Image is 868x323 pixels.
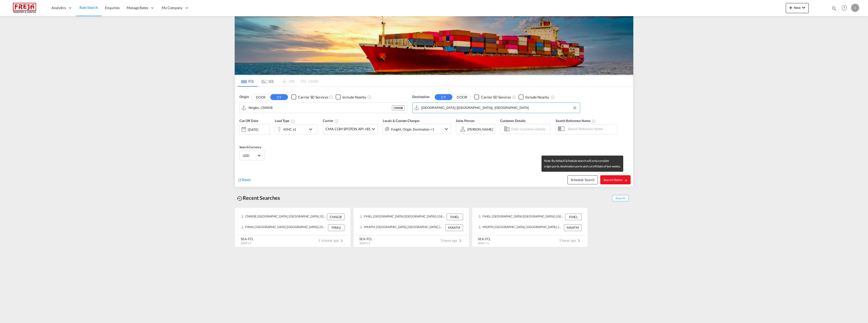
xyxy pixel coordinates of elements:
div: FIRAU [328,224,344,231]
div: J [851,4,859,12]
div: [DATE] [248,127,258,132]
button: Clear Input [571,104,579,112]
div: SEA-FCL [478,237,491,241]
span: 3 hours ago [559,238,582,242]
div: Recent Searches [235,192,282,204]
md-input-container: Ningbo, CNNGB [240,103,407,113]
div: icon-magnify [831,6,837,13]
recent-search-card: FIHEL, [GEOGRAPHIC_DATA] ([GEOGRAPHIC_DATA]), [GEOGRAPHIC_DATA], [GEOGRAPHIC_DATA], [GEOGRAPHIC_D... [353,207,469,247]
span: Analytics [51,5,66,10]
input: Search by Port [249,104,392,112]
button: Search Ratesicon-arrow-right [600,175,631,184]
span: Cut Off Date [239,119,258,123]
span: Show All [612,195,629,201]
span: Load Type [275,119,295,123]
button: CY [435,94,452,100]
div: SEA-FCL [359,237,372,241]
div: Freight Origin Destination Factory Stuffing [391,126,434,133]
md-tab-item: LCL [258,76,278,87]
span: Search Reference Name [556,119,596,123]
div: CNNGB [392,105,404,110]
span: Carrier [323,119,338,123]
span: Enquiries [105,6,120,10]
md-select: Sales Person: Jarkko Lamminpaa [467,126,494,133]
button: CY [270,94,288,100]
md-icon: icon-chevron-down [801,5,807,11]
span: Search Currency [239,145,261,149]
md-checkbox: Checkbox No Ink [474,94,511,100]
input: Search Reference Name [565,125,617,133]
md-tooltip: Note: By default Schedule search will only consider origin ports, destination ports and cut off d... [541,156,623,172]
recent-search-card: CNNGB, [GEOGRAPHIC_DATA], [GEOGRAPHIC_DATA], [GEOGRAPHIC_DATA] & [GEOGRAPHIC_DATA], [GEOGRAPHIC_D... [235,207,351,247]
input: Enter Customer Details [511,125,549,133]
span: Locals & Custom Charges [383,119,420,123]
span: 1 minutes ago [318,238,345,242]
md-icon: icon-plus 400-fg [788,5,794,11]
div: FIRAU, Raumo (Rauma), Finland, Northern Europe, Europe [241,224,327,231]
div: 40HC x1icon-chevron-down [275,124,318,134]
div: SEA-FCL [241,237,254,241]
div: CNNGB, Ningbo, China, Greater China & Far East Asia, Asia Pacific [241,214,326,220]
span: Help [840,4,849,12]
md-checkbox: Checkbox No Ink [519,94,549,100]
md-icon: icon-chevron-right [457,238,463,244]
div: 40HC x1 [283,126,296,133]
md-icon: icon-chevron-right [576,238,582,244]
md-icon: The selected Trucker/Carrierwill be displayed in the rate results If the rates are from another f... [334,119,338,123]
span: CMA CGM SPOTON API +85 [325,127,370,132]
img: LCL+%26+FCL+BACKGROUND.png [235,16,633,75]
md-icon: icon-chevron-right [339,238,345,244]
md-checkbox: Checkbox No Ink [336,94,366,100]
span: 20GP x 1 [359,241,370,245]
img: 586607c025bf11f083711d99603023e7.png [8,2,42,14]
span: Search Rates [603,178,628,182]
div: MXATM [445,224,463,231]
span: 40HC x 1 [478,241,489,245]
span: New [788,6,807,10]
span: 3 hours ago [441,238,463,242]
div: Origin DOOR CY Checkbox No InkUnchecked: Search for CY (Container Yard) services for all selected... [235,87,633,187]
div: [PERSON_NAME] [467,127,493,131]
input: Search by Port [421,104,577,112]
span: My Company [162,5,182,10]
div: FIHEL [565,214,582,220]
div: icon-refreshReset [237,177,251,183]
div: MXATM, Altamira, Mexico, Mexico & Central America, Americas [360,224,444,231]
span: Customer Details [500,119,526,123]
div: Include Nearby [342,95,366,100]
div: MXATM [564,224,582,231]
md-icon: icon-backup-restore [237,195,243,202]
md-icon: icon-chevron-down [443,126,449,132]
button: DOOR [252,94,269,100]
span: Reset [242,178,251,182]
md-icon: Unchecked: Search for CY (Container Yard) services for all selected carriers.Checked : Search for... [329,95,333,99]
button: DOOR [453,94,471,100]
div: Help [840,4,851,13]
div: Carrier SD Services [298,95,328,100]
md-input-container: Helsinki (Helsingfors), FIHEL [413,103,580,113]
div: CNNGB [327,214,344,220]
md-pagination-wrapper: Use the left and right arrow keys to navigate between tabs [237,76,318,87]
md-icon: Unchecked: Ignores neighbouring ports when fetching rates.Checked : Includes neighbouring ports w... [551,95,555,99]
md-icon: icon-magnify [831,6,837,11]
md-icon: Your search will be saved by the below given name [592,119,596,123]
span: Rate Search [79,5,98,10]
div: FIHEL, Helsinki (Helsingfors), Finland, Northern Europe, Europe [478,214,564,220]
span: USD [243,153,257,158]
md-tab-item: FCL [237,76,258,87]
button: Note: By default Schedule search will only considerorigin ports, destination ports and cut off da... [567,175,598,184]
button: icon-plus 400-fgNewicon-chevron-down [786,3,809,13]
md-icon: icon-refresh [237,178,242,182]
div: Include Nearby [525,95,549,100]
md-icon: Unchecked: Search for CY (Container Yard) services for all selected carriers.Checked : Search for... [512,95,516,99]
div: Freight Origin Destination Factory Stuffingicon-chevron-down [383,124,451,134]
div: [DATE] [239,124,270,135]
md-select: Select Currency: $ USDUnited States Dollar [242,152,262,159]
span: Sales Person [456,119,474,123]
md-icon: icon-arrow-right [624,179,628,182]
span: Manage Rates [127,5,148,10]
div: MXATM, Altamira, Mexico, Mexico & Central America, Americas [478,224,563,231]
div: FIHEL, Helsinki (Helsingfors), Finland, Northern Europe, Europe [360,214,445,220]
md-icon: icon-information-outline [291,119,295,123]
